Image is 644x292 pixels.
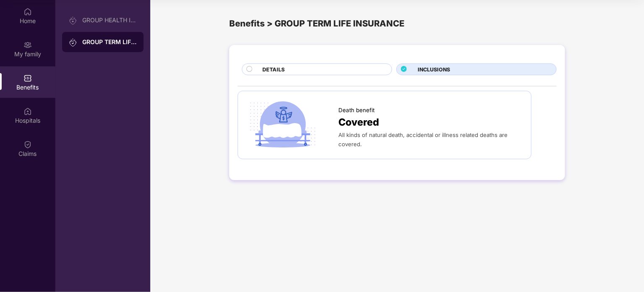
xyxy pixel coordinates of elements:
[82,17,137,24] div: GROUP HEALTH INSURANCE
[262,66,285,74] span: DETAILS
[24,41,32,49] img: svg+xml;base64,PHN2ZyB3aWR0aD0iMjAiIGhlaWdodD0iMjAiIHZpZXdCb3g9IjAgMCAyMCAyMCIgZmlsbD0ibm9uZSIgeG...
[24,107,32,116] img: svg+xml;base64,PHN2ZyBpZD0iSG9zcGl0YWxzIiB4bWxucz0iaHR0cDovL3d3dy53My5vcmcvMjAwMC9zdmciIHdpZHRoPS...
[24,8,32,16] img: svg+xml;base64,PHN2ZyBpZD0iSG9tZSIgeG1sbnM9Imh0dHA6Ly93d3cudzMub3JnLzIwMDAvc3ZnIiB3aWR0aD0iMjAiIG...
[418,66,450,74] span: INCLUSIONS
[82,38,137,46] div: GROUP TERM LIFE INSURANCE
[338,115,379,130] span: Covered
[69,16,77,25] img: svg+xml;base64,PHN2ZyB3aWR0aD0iMjAiIGhlaWdodD0iMjAiIHZpZXdCb3g9IjAgMCAyMCAyMCIgZmlsbD0ibm9uZSIgeG...
[229,17,565,30] div: Benefits > GROUP TERM LIFE INSURANCE
[69,38,77,47] img: svg+xml;base64,PHN2ZyB3aWR0aD0iMjAiIGhlaWdodD0iMjAiIHZpZXdCb3g9IjAgMCAyMCAyMCIgZmlsbD0ibm9uZSIgeG...
[24,74,32,82] img: svg+xml;base64,PHN2ZyBpZD0iQmVuZWZpdHMiIHhtbG5zPSJodHRwOi8vd3d3LnczLm9yZy8yMDAwL3N2ZyIgd2lkdGg9Ij...
[338,132,508,147] span: All kinds of natural death, accidental or illness related deaths are covered.
[338,106,374,115] span: Death benefit
[246,100,319,150] img: icon
[24,140,32,149] img: svg+xml;base64,PHN2ZyBpZD0iQ2xhaW0iIHhtbG5zPSJodHRwOi8vd3d3LnczLm9yZy8yMDAwL3N2ZyIgd2lkdGg9IjIwIi...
